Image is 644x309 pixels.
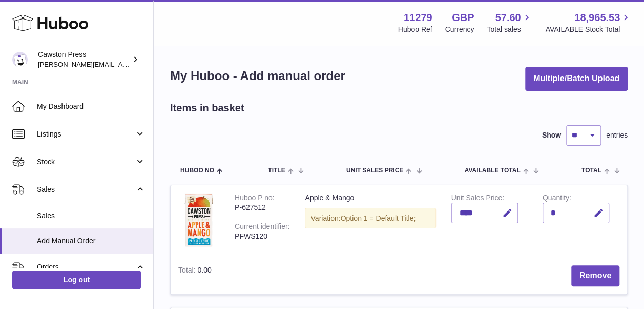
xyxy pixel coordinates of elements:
[346,167,403,174] span: Unit Sales Price
[452,11,474,25] strong: GBP
[305,208,435,229] div: Variation:
[445,25,474,34] div: Currency
[37,102,146,111] span: My Dashboard
[235,222,289,233] div: Current identifier
[574,11,620,25] span: 18,965.53
[581,167,601,174] span: Total
[487,25,532,34] span: Total sales
[38,50,130,69] div: Cawston Press
[178,193,219,248] img: Apple & Mango
[180,167,214,174] span: Huboo no
[404,11,432,25] strong: 11279
[170,101,244,115] h2: Items in basket
[178,266,197,277] label: Total
[398,25,432,34] div: Huboo Ref
[37,211,146,221] span: Sales
[571,265,619,286] button: Remove
[12,271,141,289] a: Log out
[37,262,135,272] span: Orders
[451,194,504,204] label: Unit Sales Price
[545,25,632,34] span: AVAILABLE Stock Total
[197,266,211,274] span: 0.00
[606,130,628,140] span: entries
[37,185,135,195] span: Sales
[235,231,289,241] div: PFWS120
[464,167,520,174] span: AVAILABLE Total
[170,68,345,84] h1: My Huboo - Add manual order
[268,167,285,174] span: Title
[525,67,628,91] button: Multiple/Batch Upload
[37,129,135,139] span: Listings
[495,11,521,25] span: 57.60
[487,11,532,34] a: 57.60 Total sales
[37,157,135,167] span: Stock
[235,194,275,204] div: Huboo P no
[542,130,561,140] label: Show
[341,214,416,222] span: Option 1 = Default Title;
[297,185,443,258] td: Apple & Mango
[12,52,28,67] img: thomas.carson@cawstonpress.com
[543,194,571,204] label: Quantity
[235,203,289,213] div: P-627512
[545,11,632,34] a: 18,965.53 AVAILABLE Stock Total
[38,60,260,68] span: [PERSON_NAME][EMAIL_ADDRESS][PERSON_NAME][DOMAIN_NAME]
[37,236,146,246] span: Add Manual Order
